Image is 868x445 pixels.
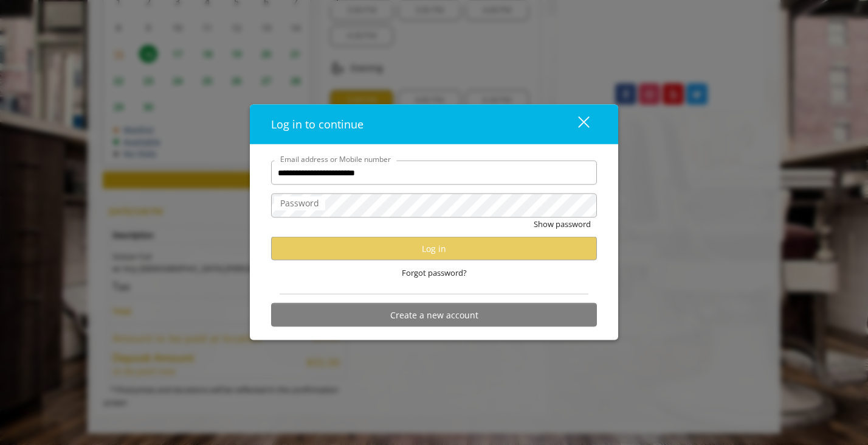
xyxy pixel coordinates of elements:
span: Log in to continue [271,117,363,131]
input: Email address or Mobile number [271,161,597,185]
button: close dialog [556,112,597,137]
button: Log in [271,237,597,261]
label: Password [274,197,325,210]
input: Password [271,194,597,218]
label: Email address or Mobile number [274,153,397,165]
button: Show password [534,218,591,231]
span: Forgot password? [402,267,467,279]
div: close dialog [564,115,588,133]
button: Create a new account [271,303,597,327]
